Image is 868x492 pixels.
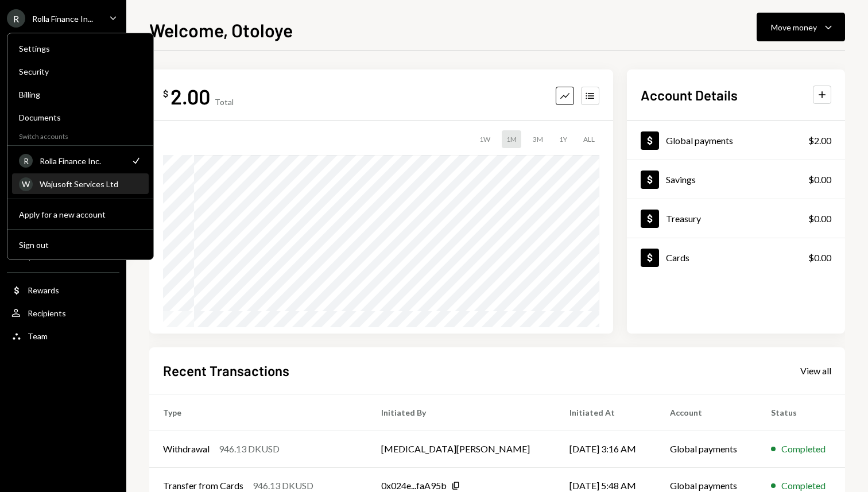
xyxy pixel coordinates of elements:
[556,394,656,431] th: Initiated At
[556,431,656,467] td: [DATE] 3:16 AM
[808,134,831,148] div: $2.00
[656,431,757,467] td: Global payments
[19,113,142,122] div: Documents
[12,61,149,82] a: Security
[163,361,289,380] h2: Recent Transactions
[149,394,367,431] th: Type
[627,121,845,160] a: Global payments$2.00
[19,154,33,168] div: R
[627,199,845,238] a: Treasury$0.00
[666,213,701,224] div: Treasury
[219,442,280,456] div: 946.13 DKUSD
[666,252,689,263] div: Cards
[12,204,149,225] button: Apply for a new account
[579,130,599,148] div: ALL
[28,308,66,318] div: Recipients
[19,90,142,99] div: Billing
[7,130,153,141] div: Switch accounts
[808,251,831,265] div: $0.00
[627,238,845,277] a: Cards$0.00
[656,394,757,431] th: Account
[215,97,234,107] div: Total
[555,130,572,148] div: 1Y
[528,130,548,148] div: 3M
[163,88,168,99] div: $
[7,326,119,346] a: Team
[12,173,149,194] a: WWajusoft Services Ltd
[19,240,142,250] div: Sign out
[757,13,845,41] button: Move money
[40,179,142,189] div: Wajusoft Services Ltd
[800,364,831,377] a: View all
[7,303,119,323] a: Recipients
[367,394,556,431] th: Initiated By
[12,107,149,127] a: Documents
[40,156,123,166] div: Rolla Finance Inc.
[163,442,210,456] div: Withdrawal
[12,38,149,59] a: Settings
[28,285,59,295] div: Rewards
[149,18,293,41] h1: Welcome, Otoloye
[808,212,831,226] div: $0.00
[757,394,845,431] th: Status
[12,84,149,104] a: Billing
[32,14,93,24] div: Rolla Finance In...
[771,21,817,33] div: Move money
[502,130,521,148] div: 1M
[666,174,696,185] div: Savings
[12,235,149,255] button: Sign out
[808,173,831,187] div: $0.00
[781,442,826,456] div: Completed
[367,431,556,467] td: [MEDICAL_DATA][PERSON_NAME]
[19,44,142,53] div: Settings
[19,210,142,219] div: Apply for a new account
[170,83,210,109] div: 2.00
[666,135,733,146] div: Global payments
[7,9,25,28] div: R
[28,331,48,341] div: Team
[19,67,142,76] div: Security
[7,280,119,300] a: Rewards
[627,160,845,199] a: Savings$0.00
[800,365,831,377] div: View all
[641,86,738,104] h2: Account Details
[19,177,33,191] div: W
[475,130,495,148] div: 1W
